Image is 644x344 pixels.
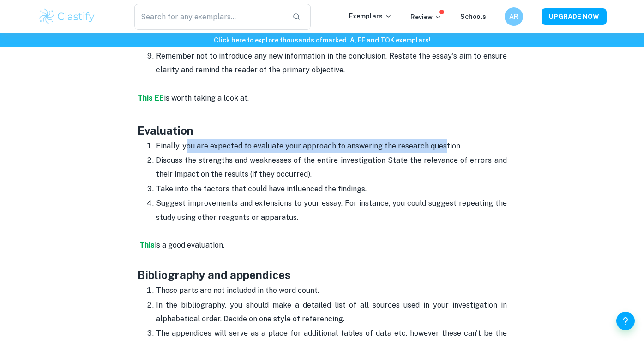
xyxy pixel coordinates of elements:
[2,35,642,45] h6: Click here to explore thousands of marked IA, EE and TOK exemplars !
[156,298,507,326] p: In the bibliography, you should make a detailed list of all sources used in your investigation in...
[134,4,285,30] input: Search for any exemplars...
[542,8,607,25] button: UPGRADE NOW
[138,106,507,139] h3: Evaluation
[138,241,155,249] a: This
[156,49,507,77] p: Remember not to introduce any new information in the conclusion. Restate the essay's aim to ensur...
[138,94,164,102] a: This EE
[616,312,635,330] button: Help and Feedback
[508,12,519,22] h6: AR
[139,241,155,249] strong: This
[349,11,392,21] p: Exemplars
[460,13,486,20] a: Schools
[156,139,507,153] p: Finally, you are expected to evaluate your approach to answering the research question.
[138,77,507,106] p: is worth taking a look at.
[156,182,507,196] p: Take into the factors that could have influenced the findings.
[138,268,291,281] strong: Bibliography and appendices
[138,225,507,267] p: is a good evaluation.
[156,284,507,297] p: These parts are not included in the word count.
[38,7,96,26] img: Clastify logo
[505,7,523,26] button: AR
[156,196,507,225] p: Suggest improvements and extensions to your essay. For instance, you could suggest repeating the ...
[410,12,442,22] p: Review
[156,154,507,182] p: Discuss the strengths and weaknesses of the entire investigation State the relevance of errors an...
